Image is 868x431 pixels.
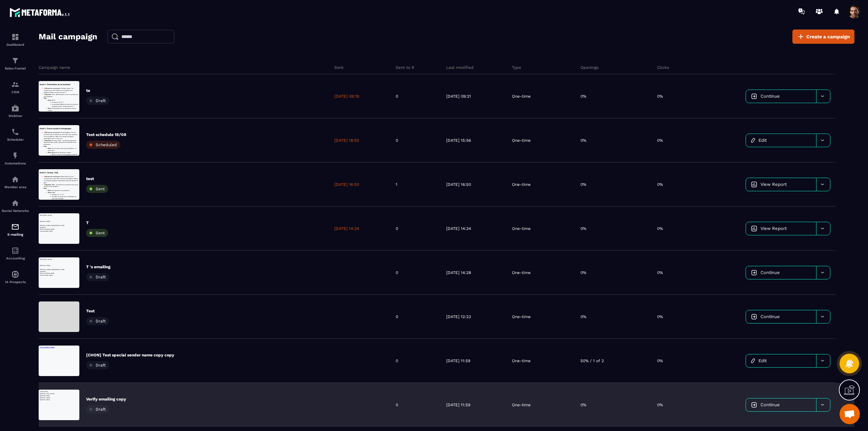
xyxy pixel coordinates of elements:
strong: Hook [31,61,42,67]
li: Mise en avant de témoignages positif de personnes ayant bénéficié des solutions du CTA désiré [44,94,132,114]
p: T 's emailing [86,264,111,270]
strong: Plan [17,68,27,74]
p: 50% / 1 of 2 [580,358,604,364]
li: 🥇 : Preuve sociale - La solution présentée dans mon offre a aidé x personnes à résoudre leurs pro... [17,48,132,68]
p: [CHON] Test special sender name copy copy [86,352,174,358]
img: email [11,223,19,231]
p: [DATE] 18:55 [334,138,359,143]
li: 🥇 : FAQ - Je réponds aux questions que peut se poser mon prospect. [17,48,132,61]
span: Draft [96,319,106,324]
p: Verify emailing copy [86,396,126,402]
a: accountantaccountantAccounting [2,241,29,265]
img: icon [751,93,757,99]
a: [URL][DOMAIN_NAME] [3,4,54,9]
h3: Email 5 - Closing - FAQ [3,9,132,16]
img: icon [751,138,755,143]
span: Sent [96,231,105,235]
p: Sales Funnel [2,66,29,70]
p: [DATE] 11:59 [446,358,470,364]
p: E-mailing [2,233,29,236]
li: Promesse “Et si ?” [44,68,132,75]
span: Continue [761,270,780,275]
a: automationsautomationsAutomations [2,146,29,170]
p: Member area [2,185,29,189]
a: View Report [746,178,816,191]
p: {{webinar_link}} [3,17,132,23]
img: formation [11,57,19,65]
a: View Report [746,222,816,235]
strong: Plan [17,55,27,60]
a: Continue [746,90,816,103]
a: schedulerschedulerScheduler [2,123,29,146]
span: Continue [761,314,780,319]
strong: Story [31,88,43,93]
a: Continue [746,398,816,411]
p: 0% [580,182,586,187]
p: [DATE] 14:28 [446,270,471,275]
p: 0% [657,94,663,99]
li: Question 1, 2, 3, 4… [44,81,132,88]
a: social-networksocial-networkSocial Networks [2,194,29,218]
p: Last modified [446,65,474,70]
img: icon [751,226,757,232]
span: Continue [761,402,780,407]
p: [DATE] 12:23 [446,314,471,319]
p: Sent [334,65,343,70]
p: 0% [657,402,663,408]
span: Continue [761,94,780,99]
h3: Email 4 - Présentation de ma formation [3,9,132,16]
a: automationsautomationsWebinar [2,99,29,123]
p: One-time [512,182,531,187]
span: View Report [761,226,787,231]
p: Automations [2,161,29,165]
span: Draft [96,407,106,412]
strong: Big Idea [23,48,41,54]
h2: Mail campaign [39,30,97,43]
p: IA Prospects [2,280,29,284]
p: 0% [580,138,586,143]
p: 0 [396,314,398,319]
p: Accounting [2,256,29,260]
img: automations [11,152,19,160]
img: automations [11,175,19,183]
p: {{webinar_title}} [3,30,132,37]
strong: Big Idea [23,41,41,47]
p: [DATE] 11:59 [446,402,470,408]
p: Scheduler [2,138,29,141]
li: : Ils ont enfin résolu leurs problèmes - à votre tour ? [31,74,132,87]
p: scheduler [3,43,132,50]
p: 0 [396,138,398,143]
p: [DATE] 16:50 [446,182,471,187]
a: Mở cuộc trò chuyện [840,404,860,424]
p: {{webinar_time}} [3,23,132,30]
img: formation [11,80,19,89]
span: View Report [761,182,787,187]
p: 1 [396,182,397,187]
p: [DATE] 15:56 [446,138,471,143]
p: te [86,88,109,93]
span: Edit [758,138,767,143]
img: icon [751,314,757,320]
p: {{webinar_replay_link}} {{webinar_link}} [3,37,132,43]
p: 0% [580,270,586,275]
p: Openings [580,65,598,70]
p: s {{reschedule_link}} [3,57,132,63]
p: Social Networks [2,209,29,213]
a: emailemailE-mailing [2,218,29,241]
li: : PVU [31,61,132,87]
p: [DATE] 09:19 [334,94,359,99]
a: formationformationDashboard [2,28,29,52]
p: Test schedule 18/08 [86,132,126,137]
p: 0 [396,94,398,99]
a: Edit [746,354,816,367]
p: One-time [512,138,531,143]
p: 0% [657,138,663,143]
p: Test [86,308,109,314]
strong: Story [31,75,43,80]
p: 0 [396,358,398,364]
p: 0 [396,226,398,231]
li: La principale différence avec les solutions existantes (côté “révolutionnaire”) ? [44,74,132,87]
img: icon [751,402,757,408]
a: Create a campaign [792,30,854,44]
